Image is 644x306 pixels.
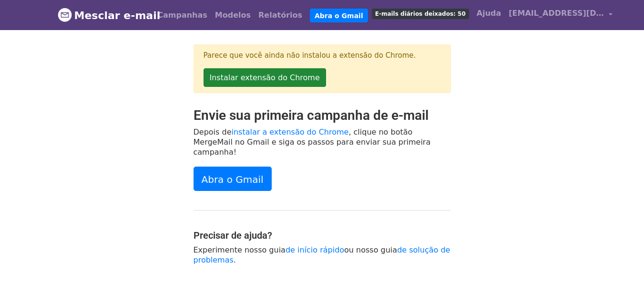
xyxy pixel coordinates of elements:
a: Mesclar e-mail [58,5,146,25]
img: Logotipo do MergeMail [58,8,72,22]
font: Instalar extensão do Chrome [210,73,320,82]
a: Relatórios [255,6,306,25]
a: Abra o Gmail [194,167,272,190]
iframe: Chat Widget [596,260,644,306]
a: Campanhas [153,6,211,25]
a: [EMAIL_ADDRESS][DOMAIN_NAME] [505,4,616,26]
font: Relatórios [258,11,302,20]
font: Ajuda [477,9,501,18]
font: Abra o Gmail [315,11,363,19]
font: Modelos [215,11,251,20]
a: de início rápido [286,245,344,254]
font: ou nosso guia [344,245,397,254]
font: , clique no botão MergeMail no Gmail e siga os passos para enviar sua primeira campanha! [194,127,431,157]
a: Instalar extensão do Chrome [204,68,326,87]
a: instalar a extensão do Chrome [231,127,348,137]
font: . [234,255,236,264]
a: Ajuda [473,4,505,23]
font: Abra o Gmail [202,174,264,185]
font: Parece que você ainda não instalou a extensão do Chrome. [204,51,416,60]
font: Campanhas [157,11,207,20]
font: E-mails diários deixados: 50 [375,11,466,17]
a: Modelos [211,6,255,25]
a: E-mails diários deixados: 50 [368,4,473,23]
a: Abra o Gmail [310,9,368,23]
font: Experimente nosso guia [194,245,286,254]
font: Depois de [194,127,232,137]
div: Widget de chat [596,260,644,306]
font: Envie sua primeira campanha de e-mail [194,107,429,123]
a: de solução de problemas [194,245,450,264]
font: Mesclar e-mail [74,10,161,21]
font: Precisar de ajuda? [194,230,272,241]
